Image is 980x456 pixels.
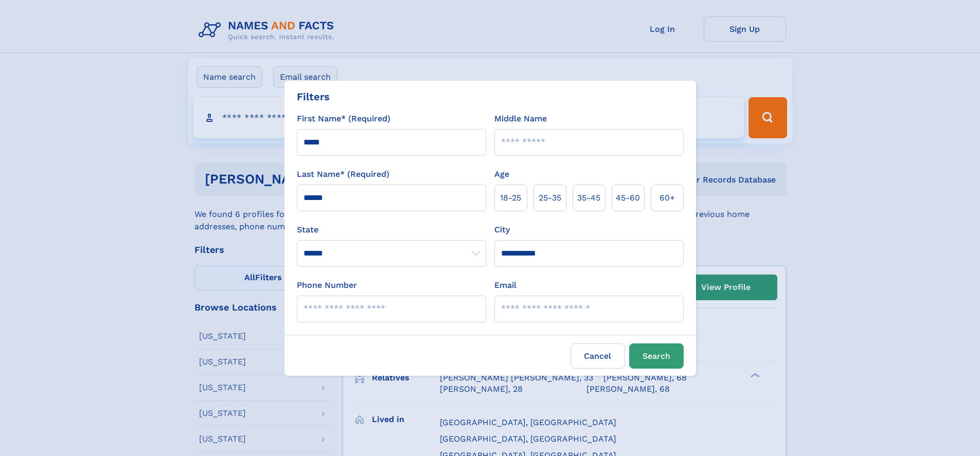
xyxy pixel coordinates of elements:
[616,192,640,204] span: 45‑60
[660,192,675,204] span: 60+
[571,343,625,369] label: Cancel
[577,192,600,204] span: 35‑45
[494,113,547,125] label: Middle Name
[297,168,389,180] label: Last Name* (Required)
[494,168,509,180] label: Age
[297,279,357,291] label: Phone Number
[297,89,330,104] div: Filters
[297,224,486,236] label: State
[494,224,510,236] label: City
[500,192,521,204] span: 18‑25
[629,343,684,369] button: Search
[494,279,516,291] label: Email
[297,113,390,125] label: First Name* (Required)
[539,192,561,204] span: 25‑35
